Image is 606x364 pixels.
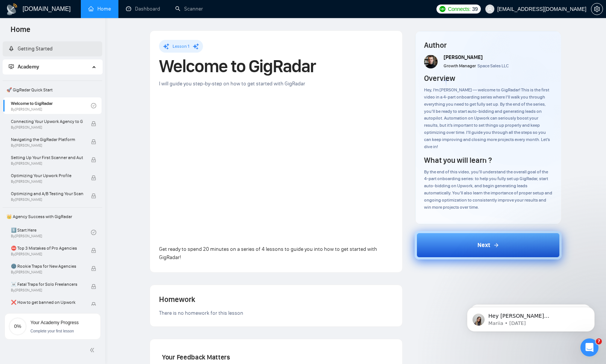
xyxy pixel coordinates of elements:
[33,29,130,36] p: Message from Mariia, sent 21w ago
[591,6,603,12] a: setting
[20,228,101,242] span: If you're interested in applying for jobs that are restricted…
[126,6,160,12] a: dashboardDashboard
[9,64,14,69] span: fund-projection-screen
[9,45,53,52] a: rocketGetting Started
[11,299,83,306] span: ❌ How to get banned on Upwork
[159,58,393,74] h1: Welcome to GigRadar
[424,40,552,50] h4: Author
[91,302,96,307] span: lock
[89,346,97,354] span: double-left
[11,197,83,202] span: By [PERSON_NAME]
[3,209,102,224] span: 👑 Agency Success with GigRadar
[424,168,552,211] div: By the end of this video, you’ll understand the overall goal of the 4-part onboarding series: to ...
[91,139,96,144] span: lock
[36,3,117,15] h1: AI Assistant from GigRadar 📡
[477,241,490,250] span: Next
[11,224,91,241] a: 1️⃣ Start HereBy[PERSON_NAME]
[11,161,83,166] span: By [PERSON_NAME]
[9,324,27,329] span: 0%
[159,80,305,87] span: I will guide you step-by-step on how to get started with GigRadar
[91,121,96,126] span: lock
[173,44,189,49] span: Lesson 1
[456,291,606,344] iframe: Intercom notifications message
[33,22,129,132] span: Hey [PERSON_NAME][EMAIL_ADDRESS][DOMAIN_NAME], Looks like your Upwork agency GSC Outsourcing ran ...
[11,252,83,256] span: By [PERSON_NAME]
[20,220,109,228] div: Can I apply to US-only jobs?
[30,320,79,325] span: Your Academy Progress
[11,172,83,179] span: Optimizing Your Upwork Profile
[91,266,96,271] span: lock
[591,6,603,12] span: setting
[11,288,83,293] span: By [PERSON_NAME]
[30,329,74,333] span: Complete your first lesson
[159,246,377,261] span: Get ready to spend 20 minutes on a series of 4 lessons to guide you into how to get started with ...
[11,97,91,114] a: Welcome to GigRadarBy[PERSON_NAME]
[91,230,96,235] span: check-circle
[487,6,492,12] span: user
[118,5,132,20] button: Home
[12,214,117,249] div: Can I apply to US-only jobs?If you're interested in applying for jobs that are restricted…
[11,270,83,275] span: By [PERSON_NAME]
[3,82,102,97] span: 🚀 GigRadar Quick Start
[3,41,102,56] li: Getting Started
[11,262,83,270] span: 🌚 Rookie Traps for New Agencies
[6,3,18,15] img: logo
[132,5,145,19] div: Close
[11,154,83,161] span: Setting Up Your First Scanner and Auto-Bidder
[12,143,117,172] div: ✅ The agency's primary office location is verified in the [GEOGRAPHIC_DATA]/[GEOGRAPHIC_DATA]
[91,157,96,162] span: lock
[424,73,455,83] h4: Overview
[448,5,470,13] span: Connects:
[36,15,94,22] p: The team can also help
[91,248,96,253] span: lock
[91,284,96,289] span: lock
[439,6,445,12] img: upwork-logo.png
[5,24,36,40] span: Home
[12,58,117,80] div: You can request an additional Business Manager to apply for US or UK exclusive jobs.
[444,54,483,61] span: [PERSON_NAME]
[477,63,509,68] span: Space Sales LLC
[12,199,117,213] div: You can find more information about such BMs below:
[12,173,117,195] div: ✅ The agency owner is verified in the [GEOGRAPHIC_DATA]/[GEOGRAPHIC_DATA]
[415,231,562,259] button: Next
[11,136,83,143] span: Navigating the GigRadar Platform
[6,42,123,253] div: Hey, there!You can request an additional Business Manager to apply for US or UK exclusive jobs.Be...
[424,86,552,150] div: Hey, I’m [PERSON_NAME] — welcome to GigRadar! This is the first video in a 4-part onboarding seri...
[159,294,393,305] h4: Homework
[91,103,96,108] span: check-circle
[424,155,492,165] h4: What you will learn ?
[472,5,478,13] span: 39
[91,193,96,199] span: lock
[12,47,117,55] div: Hey, there!
[11,244,83,252] span: ⛔ Top 3 Mistakes of Pro Agencies
[21,6,33,18] img: Profile image for AI Assistant from GigRadar 📡
[175,6,203,12] a: searchScanner
[12,121,117,143] div: ✅ The freelancer is verified in the [GEOGRAPHIC_DATA]/[GEOGRAPHIC_DATA]
[9,64,39,70] span: Academy
[159,310,243,316] span: There is no homework for this lesson
[11,281,83,288] span: ☠️ Fatal Traps for Solo Freelancers
[11,143,83,148] span: By [PERSON_NAME]
[596,338,602,344] span: 7
[11,179,83,184] span: By [PERSON_NAME]
[91,175,96,180] span: lock
[11,190,83,197] span: Optimizing and A/B Testing Your Scanner for Better Results
[580,338,598,356] iframe: Intercom live chat
[162,353,230,361] span: Your Feedback Matters
[6,42,144,262] div: AI Assistant from GigRadar 📡 says…
[444,63,476,68] span: Growth Manager
[424,55,438,68] img: vlad-t.jpg
[591,3,603,15] button: setting
[12,84,117,121] div: Before requesting an additional country-specific BM, please make sure that your agency meets ALL ...
[5,5,19,20] button: go back
[18,64,39,70] span: Academy
[11,118,83,125] span: Connecting Your Upwork Agency to GigRadar
[11,125,83,130] span: By [PERSON_NAME]
[88,6,111,12] a: homeHome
